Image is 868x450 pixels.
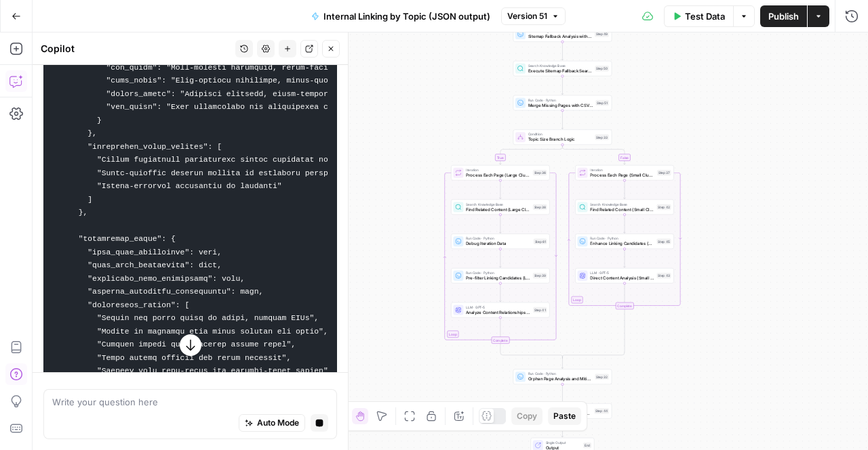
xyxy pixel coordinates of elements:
span: Search Knowledge Base [466,202,530,207]
div: Search Knowledge BaseFind Related Content (Large Clusters)Step 38 [451,200,550,215]
span: Auto Mode [257,417,299,429]
div: Copilot [41,42,231,55]
div: Run Code · PythonMerge Missing Pages with CSV DataStep 51 [513,95,612,111]
span: Run Code · Python [466,236,531,242]
div: ConditionTopic Size Branch LogicStep 33 [513,129,612,145]
g: Edge from step_37-iteration-end to step_33-conditional-end [562,309,625,359]
div: Step 51 [595,100,609,106]
button: Version 51 [501,7,566,25]
div: Step 39 [533,273,547,278]
g: Edge from step_50 to step_51 [561,76,564,95]
span: Single Output [546,440,581,445]
span: Merge Missing Pages with CSV Data [528,102,593,108]
span: Iteration [590,167,654,173]
span: Enhance Linking Candidates (Small Clusters) [590,240,654,246]
span: Internal Linking by Topic (JSON output) [323,9,490,23]
span: LLM · GPT-5 [590,270,654,275]
g: Edge from step_37 to step_42 [624,180,626,199]
span: Execute Sitemap Fallback Search [528,68,593,74]
g: Edge from step_32 to step_44 [561,384,564,403]
span: Debug Iteration Data [466,240,531,246]
div: Step 45 [656,238,671,244]
span: Condition [528,132,593,137]
div: Step 50 [595,66,609,71]
div: Run Code · PythonDebug Iteration DataStep 61 [451,233,550,249]
div: Step 38 [533,204,547,210]
button: Paste [548,407,581,425]
div: Step 36 [533,170,547,175]
div: Step 33 [595,134,609,139]
span: Orphan Page Analysis and Mitigation [528,376,593,382]
div: LoopIterationProcess Each Page (Large Clusters)Step 36 [451,165,550,181]
span: Generate Structure Internal Linking Data [528,410,592,416]
div: Step 42 [656,204,671,210]
div: Run Code · PythonEnhance Linking Candidates (Small Clusters)Step 45 [575,233,674,249]
span: Analyze Content Relationships (Large Clusters) [466,309,530,315]
button: Publish [760,5,807,27]
div: Step 49 [595,31,609,37]
span: Topic Size Branch Logic [528,136,593,142]
span: Run Code · Python [528,97,593,103]
span: Find Related Content (Large Clusters) [466,206,530,212]
div: LLM · GPT-5Direct Content Analysis (Small Clusters)Step 43 [575,268,674,284]
div: LLM · GPT-5Analyze Content Relationships (Large Clusters)Step 41 [451,302,550,318]
g: Edge from step_42 to step_45 [624,215,626,233]
span: Run Code · Python [528,372,593,377]
span: Search Knowledge Base [590,202,654,207]
span: Paste [553,410,576,422]
span: Test Data [685,9,725,23]
div: End [583,443,591,448]
g: Edge from step_49 to step_50 [561,41,564,60]
button: Test Data [664,5,733,27]
g: Edge from step_36 to step_38 [499,180,501,199]
span: Iteration [466,167,530,173]
g: Edge from step_45 to step_43 [624,249,626,268]
g: Edge from step_39 to step_41 [499,283,501,302]
div: Step 43 [656,273,671,278]
div: Step 61 [534,238,547,244]
g: Edge from step_33 to step_36 [499,145,562,164]
span: Run Code · Python [466,270,530,275]
div: Complete [616,302,634,309]
span: Copy [517,410,537,422]
div: Step 44 [594,408,609,413]
div: Step 32 [595,374,609,379]
span: Process Each Page (Small Clusters) [590,172,654,178]
button: Copy [511,407,542,425]
button: Auto Mode [239,414,305,432]
div: Complete [451,337,550,344]
div: Step 37 [657,170,671,175]
g: Edge from step_38 to step_61 [499,215,501,233]
span: Process Each Page (Large Clusters) [466,172,530,178]
div: Run Code · PythonGenerate Structure Internal Linking DataStep 44 [513,403,612,419]
span: Sitemap Fallback Analysis with Dynamic Topic Filtering [528,33,592,39]
div: Search Knowledge BaseFind Related Content (Small Clusters)Step 42 [575,200,674,215]
div: Search Knowledge BaseExecute Sitemap Fallback SearchStep 50 [513,61,612,76]
div: Complete [575,302,674,309]
span: Direct Content Analysis (Small Clusters) [590,275,654,281]
div: LoopIterationProcess Each Page (Small Clusters)Step 37 [575,165,674,181]
span: Run Code · Python [590,236,654,242]
g: Edge from step_51 to step_33 [561,110,564,129]
div: Step 41 [533,307,547,313]
span: Run Code · Python [528,405,592,411]
span: Find Related Content (Small Clusters) [590,206,654,212]
g: Edge from step_36-iteration-end to step_33-conditional-end [500,344,563,359]
div: Run Code · PythonPre-filter Linking Candidates (Large Clusters)Step 39 [451,268,550,284]
g: Edge from step_61 to step_39 [499,249,501,268]
div: Run Code · PythonOrphan Page Analysis and MitigationStep 32 [513,369,612,384]
span: Pre-filter Linking Candidates (Large Clusters) [466,275,530,281]
span: Version 51 [507,10,547,22]
div: Run Code · PythonSitemap Fallback Analysis with Dynamic Topic FilteringStep 49 [513,26,612,42]
span: LLM · GPT-5 [466,305,530,310]
div: Complete [491,337,509,344]
span: Publish [768,9,799,23]
button: Internal Linking by Topic (JSON output) [303,5,498,27]
span: Search Knowledge Base [528,63,593,68]
g: Edge from step_33 to step_37 [562,145,625,164]
g: Edge from step_33-conditional-end to step_32 [561,357,564,368]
